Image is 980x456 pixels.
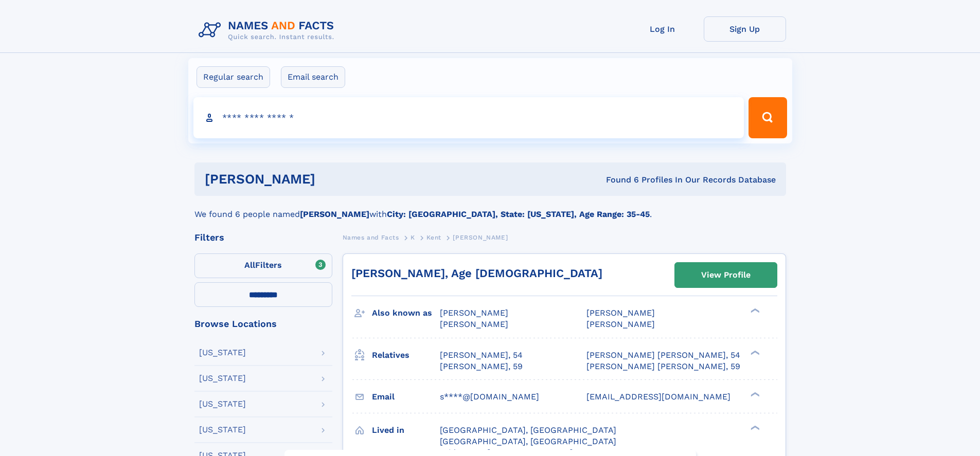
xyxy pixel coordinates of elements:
[460,174,776,186] div: Found 6 Profiles In Our Records Database
[440,319,508,329] span: [PERSON_NAME]
[194,319,332,329] div: Browse Locations
[372,346,440,364] h3: Relatives
[194,253,332,278] label: Filters
[440,436,616,446] span: [GEOGRAPHIC_DATA], [GEOGRAPHIC_DATA]
[701,263,751,287] div: View Profile
[586,350,740,361] a: [PERSON_NAME] [PERSON_NAME], 54
[244,260,255,270] span: All
[453,234,508,241] span: [PERSON_NAME]
[194,233,332,242] div: Filters
[621,16,704,42] a: Log In
[440,350,523,361] a: [PERSON_NAME], 54
[343,231,399,244] a: Names and Facts
[748,424,760,431] div: ❯
[748,307,760,314] div: ❯
[194,196,786,221] div: We found 6 people named with .
[748,391,760,397] div: ❯
[281,66,345,88] label: Email search
[586,361,740,372] a: [PERSON_NAME] [PERSON_NAME], 59
[372,388,440,406] h3: Email
[387,209,650,219] b: City: [GEOGRAPHIC_DATA], State: [US_STATE], Age Range: 35-45
[372,422,440,439] h3: Lived in
[411,234,415,241] span: K
[193,97,744,138] input: search input
[748,349,760,356] div: ❯
[199,374,246,382] div: [US_STATE]
[704,16,786,42] a: Sign Up
[199,426,246,434] div: [US_STATE]
[197,66,270,88] label: Regular search
[426,231,441,244] a: Kent
[586,319,655,329] span: [PERSON_NAME]
[411,231,415,244] a: K
[205,173,461,186] h1: [PERSON_NAME]
[586,392,730,402] span: [EMAIL_ADDRESS][DOMAIN_NAME]
[440,308,508,318] span: [PERSON_NAME]
[199,400,246,408] div: [US_STATE]
[194,16,343,44] img: Logo Names and Facts
[300,209,369,219] b: [PERSON_NAME]
[440,361,523,372] a: [PERSON_NAME], 59
[675,263,777,287] a: View Profile
[199,349,246,357] div: [US_STATE]
[372,304,440,322] h3: Also known as
[426,234,441,241] span: Kent
[749,97,787,138] button: Search Button
[440,425,616,435] span: [GEOGRAPHIC_DATA], [GEOGRAPHIC_DATA]
[586,308,655,318] span: [PERSON_NAME]
[351,267,602,280] a: [PERSON_NAME], Age [DEMOGRAPHIC_DATA]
